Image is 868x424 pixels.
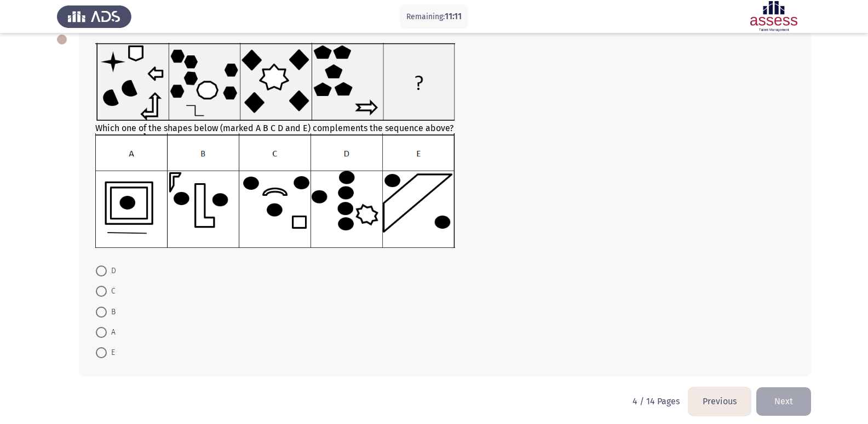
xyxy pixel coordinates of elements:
img: Assessment logo of ASSESS Focus 4 Module Assessment (EN/AR) (Advanced - IB) [737,1,811,32]
button: load previous page [688,387,751,415]
p: Remaining: [406,10,462,24]
span: 11:11 [445,11,462,21]
span: D [107,264,116,278]
span: E [107,346,115,359]
img: UkFYYV8wOTRfQS5wbmcxNjkxMzMzNDM5Mjg2.png [95,43,455,121]
span: B [107,306,116,319]
img: Assess Talent Management logo [57,1,131,32]
p: 4 / 14 Pages [633,396,680,406]
span: A [107,326,116,339]
div: Which one of the shapes below (marked A B C D and E) complements the sequence above? [95,43,795,250]
span: C [107,285,116,298]
button: load next page [756,387,811,415]
img: UkFYYV8wOTRfQi5wbmcxNjkxMzMzNDQ3OTcw.png [95,133,455,247]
